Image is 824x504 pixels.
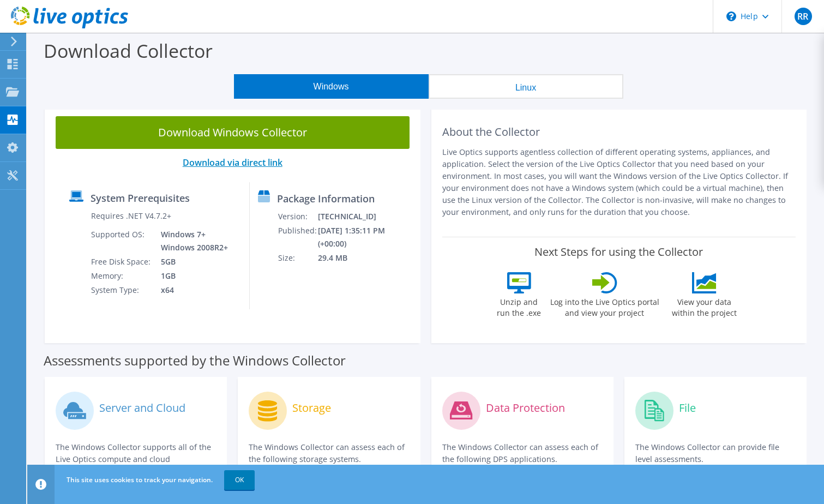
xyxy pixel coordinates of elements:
td: Published: [278,224,317,251]
td: 29.4 MB [317,251,416,265]
button: Windows [234,74,429,99]
p: The Windows Collector can provide file level assessments. [635,441,796,465]
td: Free Disk Space: [91,255,153,269]
span: RR [795,8,812,25]
label: Download Collector [44,38,213,63]
td: [DATE] 1:35:11 PM (+00:00) [317,224,416,251]
a: Download Windows Collector [56,116,410,149]
label: Package Information [277,193,375,204]
p: The Windows Collector supports all of the Live Optics compute and cloud assessments. [56,441,216,477]
label: Data Protection [486,403,565,413]
td: System Type: [91,283,153,297]
label: Server and Cloud [99,403,185,413]
svg: \n [726,11,736,21]
td: Version: [278,209,317,224]
label: File [679,403,696,413]
label: Requires .NET V4.7.2+ [91,211,171,221]
label: System Prerequisites [91,193,190,203]
span: This site uses cookies to track your navigation. [67,475,213,484]
td: Windows 7+ Windows 2008R2+ [153,227,230,255]
label: Unzip and run the .exe [494,293,544,319]
td: 5GB [153,255,230,269]
p: The Windows Collector can assess each of the following DPS applications. [442,441,603,465]
td: [TECHNICAL_ID] [317,209,416,224]
a: OK [224,470,255,490]
td: Size: [278,251,317,265]
a: Download via direct link [183,157,282,169]
label: Next Steps for using the Collector [534,245,703,259]
td: x64 [153,283,230,297]
label: Storage [292,403,331,413]
h2: About the Collector [442,125,796,139]
td: Supported OS: [91,227,153,255]
p: Live Optics supports agentless collection of different operating systems, appliances, and applica... [442,146,796,218]
td: 1GB [153,269,230,283]
label: View your data within the project [665,293,744,319]
label: Assessments supported by the Windows Collector [44,355,346,366]
label: Log into the Live Optics portal and view your project [550,293,660,319]
button: Linux [429,74,623,99]
p: The Windows Collector can assess each of the following storage systems. [249,441,409,465]
td: Memory: [91,269,153,283]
